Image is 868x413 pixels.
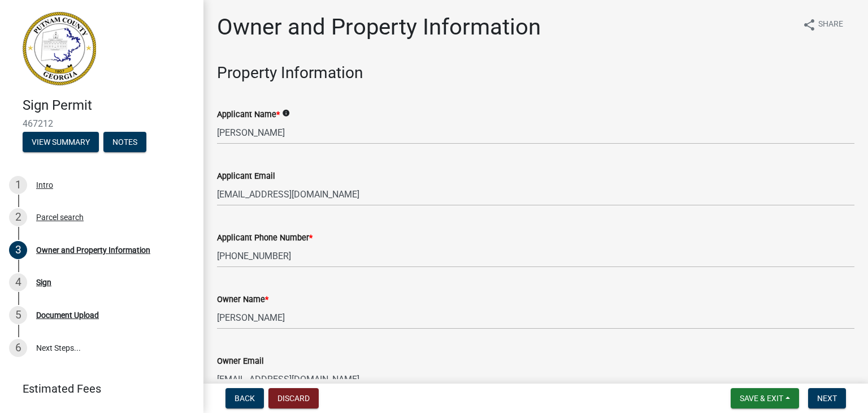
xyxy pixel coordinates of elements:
div: 5 [9,306,27,324]
button: View Summary [23,132,99,152]
i: share [802,18,816,32]
button: shareShare [793,14,852,36]
label: Owner Name [217,296,268,304]
label: Applicant Name [217,111,280,119]
button: Save & Exit [731,388,799,408]
span: Back [235,394,255,403]
label: Applicant Email [217,173,275,180]
div: Sign [36,278,51,286]
div: Owner and Property Information [36,246,150,254]
div: 3 [9,241,27,259]
span: 467212 [23,118,181,129]
button: Discard [268,388,319,408]
div: 2 [9,208,27,226]
button: Back [225,388,264,408]
div: Document Upload [36,311,99,319]
img: Putnam County, Georgia [23,12,96,85]
button: Next [808,388,846,408]
label: Applicant Phone Number [217,234,313,242]
wm-modal-confirm: Summary [23,138,99,147]
h3: Property Information [217,63,854,83]
label: Owner Email [217,358,264,365]
span: Share [818,18,843,32]
wm-modal-confirm: Notes [103,138,146,147]
h1: Owner and Property Information [217,14,541,41]
div: Intro [36,181,53,189]
i: info [282,109,290,117]
span: Save & Exit [740,394,783,403]
h4: Sign Permit [23,97,194,114]
div: 4 [9,273,27,291]
button: Notes [103,132,146,152]
div: 1 [9,176,27,194]
span: Next [817,394,837,403]
div: Parcel search [36,213,84,221]
a: Estimated Fees [9,377,185,400]
div: 6 [9,339,27,357]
